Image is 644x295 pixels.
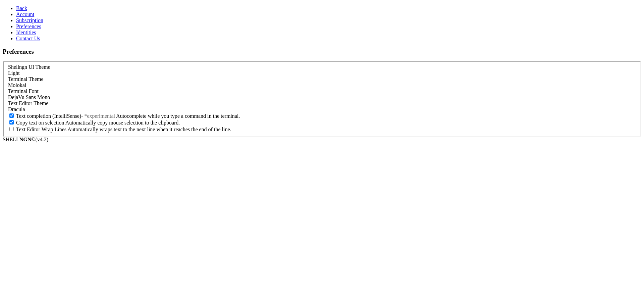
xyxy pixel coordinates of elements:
[8,94,636,100] div: DejaVu Sans Mono
[16,36,40,41] a: Contact Us
[8,88,39,94] label: Terminal Font
[8,100,48,106] label: Text Editor Theme
[16,17,43,23] a: Subscription
[3,137,48,142] span: SHELL ©
[116,113,240,119] span: Autocomplete while you type a command in the terminal.
[16,113,81,119] span: Text completion (IntelliSense)
[8,76,44,82] label: Terminal Theme
[67,127,231,132] span: Automatically wraps text to the next line when it reaches the end of the line.
[16,120,64,126] span: Copy text on selection
[8,70,20,76] span: Light
[16,30,36,35] a: Identities
[9,127,14,131] input: Text Editor Wrap Lines Automatically wraps text to the next line when it reaches the end of the l...
[8,106,25,112] span: Dracula
[8,106,636,112] div: Dracula
[8,82,636,88] div: Molokai
[16,127,66,132] span: Text Editor Wrap Lines
[3,48,641,55] h3: Preferences
[16,23,41,29] a: Preferences
[65,120,180,126] span: Automatically copy mouse selection to the clipboard.
[36,137,49,142] span: 4.2.0
[16,5,27,11] a: Back
[8,94,50,100] span: DejaVu Sans Mono
[9,120,14,125] input: Copy text on selection Automatically copy mouse selection to the clipboard.
[19,137,32,142] b: NGN
[8,82,26,88] span: Molokai
[16,11,34,17] a: Account
[8,64,50,70] label: Shellngn UI Theme
[81,113,115,119] span: - *experimental
[8,70,636,76] div: Light
[9,113,14,118] input: Text completion (IntelliSense)- *experimental Autocomplete while you type a command in the terminal.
